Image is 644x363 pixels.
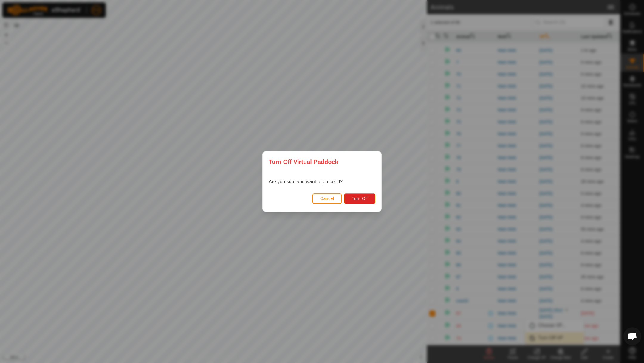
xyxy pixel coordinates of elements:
[269,178,343,185] p: Are you sure you want to proceed?
[320,196,334,201] span: Cancel
[312,193,342,204] button: Cancel
[269,157,338,166] span: Turn Off Virtual Paddock
[623,327,641,345] div: Open chat
[344,193,375,204] button: Turn Off
[352,196,368,201] span: Turn Off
